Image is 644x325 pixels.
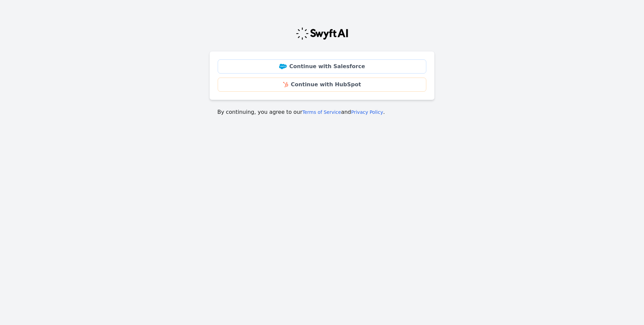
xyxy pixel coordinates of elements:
[218,59,426,74] a: Continue with Salesforce
[218,78,426,92] a: Continue with HubSpot
[302,109,341,115] a: Terms of Service
[351,109,383,115] a: Privacy Policy
[283,82,288,87] img: HubSpot
[296,27,348,40] img: Swyft Logo
[217,108,427,116] p: By continuing, you agree to our and .
[279,64,287,69] img: Salesforce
